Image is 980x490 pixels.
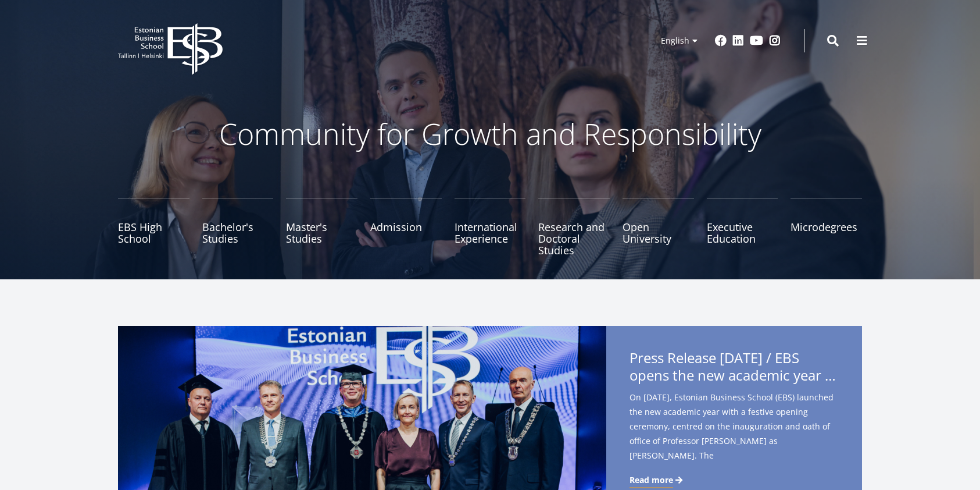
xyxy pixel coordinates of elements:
[370,198,442,256] a: Admission
[182,116,798,151] p: Community for Growth and Responsibility
[630,474,673,486] span: Read more
[202,198,274,256] a: Bachelor's Studies
[630,474,685,486] a: Read more
[118,198,189,256] a: EBS High School
[623,198,694,256] a: Open University
[630,390,839,481] span: On [DATE], Estonian Business School (EBS) launched the new academic year with a festive opening c...
[791,198,862,256] a: Microdegrees
[538,198,610,256] a: Research and Doctoral Studies
[630,349,839,388] span: Press Release [DATE] / EBS
[630,367,839,384] span: opens the new academic year with the inauguration of [PERSON_NAME] [PERSON_NAME] – international ...
[732,35,744,47] a: Linkedin
[715,35,727,47] a: Facebook
[707,198,778,256] a: Executive Education
[750,35,763,47] a: Youtube
[286,198,357,256] a: Master's Studies
[455,198,526,256] a: International Experience
[769,35,781,47] a: Instagram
